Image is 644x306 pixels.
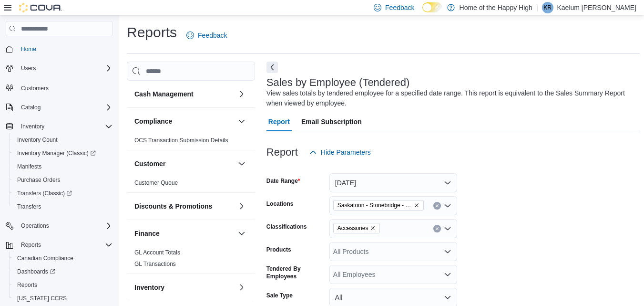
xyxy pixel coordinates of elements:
[21,45,36,53] span: Home
[127,177,255,192] div: Customer
[13,174,64,186] a: Purchase Orders
[433,202,441,210] button: Clear input
[2,62,116,75] button: Users
[542,2,553,13] div: Kaelum Rudy
[17,82,112,94] span: Customers
[13,188,112,199] span: Transfers (Classic)
[236,282,247,293] button: Inventory
[134,283,164,292] h3: Inventory
[13,201,45,212] a: Transfers
[266,292,293,299] label: Sale Type
[17,83,52,94] a: Customers
[301,112,362,131] span: Email Subscription
[134,179,178,187] span: Customer Queue
[266,77,410,88] h3: Sales by Employee (Tendered)
[17,220,53,232] button: Operations
[17,149,96,157] span: Inventory Manager (Classic)
[21,241,41,249] span: Reports
[321,148,371,157] span: Hide Parameters
[333,223,380,233] span: Accessories
[266,147,298,158] h3: Report
[266,223,307,231] label: Classifications
[266,246,291,253] label: Products
[21,84,49,92] span: Customers
[13,161,112,172] span: Manifests
[17,43,112,55] span: Home
[444,202,451,210] button: Open list of options
[266,200,294,208] label: Locations
[236,88,247,100] button: Cash Management
[10,160,116,173] button: Manifests
[134,201,212,211] h3: Discounts & Promotions
[10,173,116,187] button: Purchase Orders
[13,266,59,277] a: Dashboards
[17,136,58,144] span: Inventory Count
[17,254,73,262] span: Canadian Compliance
[337,223,368,233] span: Accessories
[134,89,234,99] button: Cash Management
[266,265,326,280] label: Tendered By Employees
[134,249,180,256] span: GL Account Totals
[17,295,67,302] span: [US_STATE] CCRS
[13,174,112,186] span: Purchase Orders
[433,225,441,232] button: Clear input
[13,188,76,199] a: Transfers (Classic)
[17,239,112,251] span: Reports
[13,201,112,212] span: Transfers
[134,116,234,126] button: Compliance
[134,159,234,169] button: Customer
[17,63,40,74] button: Users
[13,279,41,291] a: Reports
[198,31,227,40] span: Feedback
[460,2,532,13] p: Home of the Happy High
[17,239,45,251] button: Reports
[134,116,172,126] h3: Compliance
[17,121,112,132] span: Inventory
[266,62,278,73] button: Next
[17,163,41,170] span: Manifests
[134,283,234,292] button: Inventory
[2,101,116,114] button: Catalog
[10,133,116,147] button: Inventory Count
[236,158,247,169] button: Customer
[370,225,376,231] button: Remove Accessories from selection in this group
[134,201,234,211] button: Discounts & Promotions
[10,200,116,213] button: Transfers
[13,279,112,291] span: Reports
[13,161,45,172] a: Manifests
[2,81,116,95] button: Customers
[536,2,538,13] p: |
[127,247,255,274] div: Finance
[13,266,112,277] span: Dashboards
[422,2,442,12] input: Dark Mode
[10,252,116,265] button: Canadian Compliance
[21,123,44,130] span: Inventory
[17,281,37,289] span: Reports
[134,229,160,238] h3: Finance
[10,187,116,200] a: Transfers (Classic)
[306,143,375,162] button: Hide Parameters
[17,203,41,211] span: Transfers
[13,134,61,146] a: Inventory Count
[2,238,116,252] button: Reports
[337,200,412,210] span: Saskatoon - Stonebridge - Fire & Flower
[13,148,112,159] span: Inventory Manager (Classic)
[134,159,165,169] h3: Customer
[21,104,41,111] span: Catalog
[236,228,247,239] button: Finance
[13,293,112,304] span: Washington CCRS
[134,179,178,186] a: Customer Queue
[17,190,72,197] span: Transfers (Classic)
[134,137,228,144] a: OCS Transaction Submission Details
[17,63,112,74] span: Users
[557,2,637,13] p: Kaelum [PERSON_NAME]
[236,116,247,127] button: Compliance
[127,135,255,150] div: Compliance
[268,112,290,131] span: Report
[543,2,552,13] span: KR
[17,121,48,132] button: Inventory
[127,23,177,42] h1: Reports
[444,248,451,255] button: Open list of options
